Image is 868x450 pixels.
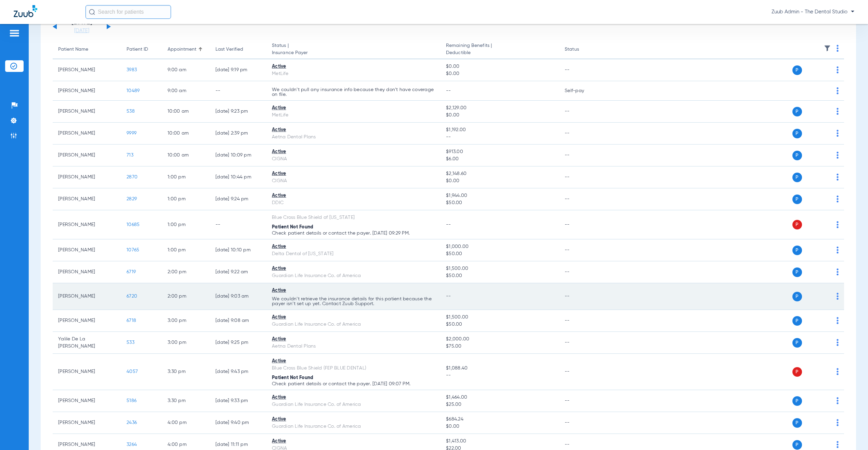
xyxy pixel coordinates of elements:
td: 1:00 PM [162,210,210,239]
span: P [792,151,802,160]
div: MetLife [272,70,435,77]
span: $1,088.40 [446,365,554,372]
img: group-dot-blue.svg [837,247,839,253]
p: Check patient details or contact the payer. [DATE] 09:29 PM. [272,231,435,236]
span: P [792,338,802,348]
span: P [792,195,802,204]
img: group-dot-blue.svg [837,108,839,115]
div: Active [272,438,435,445]
span: $0.00 [446,177,554,185]
img: group-dot-blue.svg [837,317,839,324]
a: [DATE] [61,27,102,34]
td: 4:00 PM [162,412,210,434]
td: 10:00 AM [162,101,210,123]
span: 713 [127,153,133,158]
span: 533 [127,340,134,345]
td: [DATE] 9:03 AM [210,283,266,310]
img: group-dot-blue.svg [837,339,839,346]
td: [PERSON_NAME] [53,239,121,261]
td: 2:00 PM [162,283,210,310]
span: $684.24 [446,416,554,423]
span: P [792,129,802,138]
div: Active [272,394,435,401]
div: Patient Name [58,46,116,53]
span: $50.00 [446,250,554,258]
img: group-dot-blue.svg [837,152,839,159]
td: [PERSON_NAME] [53,210,121,239]
span: -- [446,294,451,299]
span: $0.00 [446,63,554,70]
td: Self-pay [559,81,605,101]
td: [DATE] 9:08 AM [210,310,266,332]
span: -- [446,88,451,93]
div: Active [272,126,435,134]
div: Chat Widget [834,417,868,450]
td: [DATE] 9:19 PM [210,59,266,81]
td: 1:00 PM [162,166,210,188]
td: [PERSON_NAME] [53,261,121,283]
td: 10:00 AM [162,123,210,145]
td: -- [559,332,605,354]
img: group-dot-blue.svg [837,221,839,228]
td: -- [210,81,266,101]
span: $50.00 [446,321,554,328]
span: 9999 [127,131,136,136]
img: group-dot-blue.svg [837,196,839,202]
td: [DATE] 9:25 PM [210,332,266,354]
td: [PERSON_NAME] [53,188,121,210]
td: [PERSON_NAME] [53,59,121,81]
span: $25.00 [446,401,554,408]
div: CIGNA [272,177,435,185]
div: Guardian Life Insurance Co. of America [272,272,435,279]
img: group-dot-blue.svg [837,66,839,73]
img: filter.svg [824,45,831,52]
span: $6.00 [446,155,554,163]
span: $1,500.00 [446,314,554,321]
td: -- [559,59,605,81]
td: [DATE] 9:43 PM [210,354,266,390]
td: Yalile De La [PERSON_NAME] [53,332,121,354]
td: -- [559,412,605,434]
span: P [792,173,802,182]
td: -- [559,210,605,239]
div: Aetna Dental Plans [272,134,435,141]
td: 9:00 AM [162,59,210,81]
td: [PERSON_NAME] [53,123,121,145]
p: We couldn’t pull any insurance info because they don’t have coverage on file. [272,87,435,97]
td: [DATE] 9:33 PM [210,390,266,412]
td: 3:30 PM [162,354,210,390]
div: Guardian Life Insurance Co. of America [272,423,435,430]
span: $1,464.00 [446,394,554,401]
span: 2829 [127,197,137,201]
td: -- [559,166,605,188]
p: We couldn’t retrieve the insurance details for this patient because the payer isn’t set up yet. C... [272,297,435,306]
div: Appointment [168,46,196,53]
span: $75.00 [446,343,554,350]
span: $50.00 [446,199,554,207]
th: Status [559,40,605,59]
span: P [792,65,802,75]
span: $913.00 [446,148,554,155]
span: 2436 [127,420,137,425]
span: 5186 [127,398,136,403]
div: Active [272,336,435,343]
span: P [792,220,802,229]
td: [DATE] 2:39 PM [210,123,266,145]
div: Active [272,104,435,112]
td: [DATE] 10:10 PM [210,239,266,261]
td: 1:00 PM [162,188,210,210]
td: [PERSON_NAME] [53,354,121,390]
div: Active [272,287,435,294]
span: 2870 [127,175,137,179]
div: Patient ID [127,46,148,53]
div: MetLife [272,112,435,119]
span: 10685 [127,222,140,227]
img: group-dot-blue.svg [837,368,839,375]
td: [PERSON_NAME] [53,412,121,434]
span: P [792,267,802,277]
span: Patient Not Found [272,225,313,229]
img: Search Icon [89,9,95,15]
th: Remaining Benefits | [440,40,559,59]
p: Check patient details or contact the payer. [DATE] 09:07 PM. [272,382,435,386]
img: group-dot-blue.svg [837,174,839,180]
